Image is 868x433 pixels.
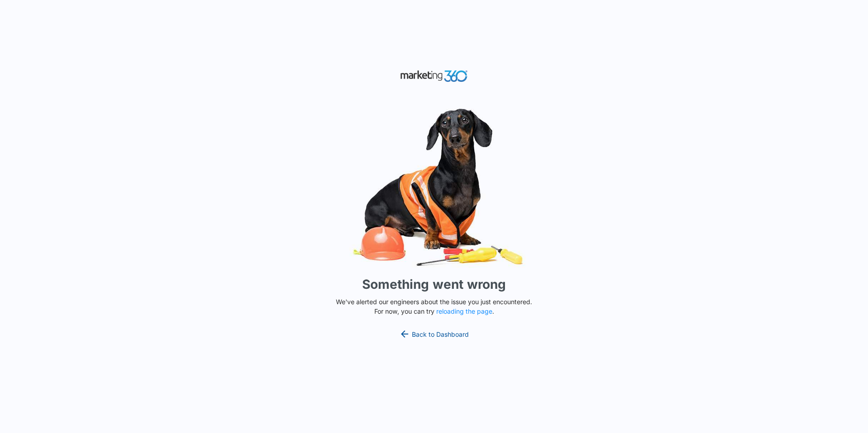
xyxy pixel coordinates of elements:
[362,275,506,294] h1: Something went wrong
[332,297,536,316] p: We've alerted our engineers about the issue you just encountered. For now, you can try .
[399,329,469,339] a: Back to Dashboard
[436,308,492,315] button: reloading the page
[400,68,468,84] img: Marketing 360 Logo
[298,103,570,272] img: Sad Dog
